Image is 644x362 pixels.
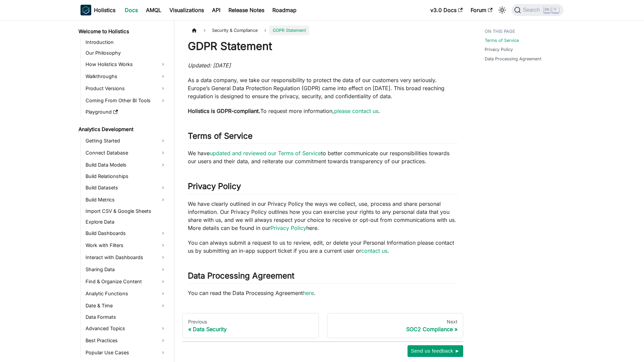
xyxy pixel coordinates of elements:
a: Analytic Functions [84,288,168,299]
h2: Terms of Service [188,131,458,144]
a: Sharing Data [84,264,168,275]
a: Product Versions [84,83,168,94]
a: Date & Time [84,300,168,311]
a: Privacy Policy [270,225,306,231]
a: updated and reviewed our Terms of Service [210,150,321,157]
strong: Holistics is GDPR-compliant. [188,108,260,114]
a: Explore Data [84,217,168,227]
a: Visualizations [165,5,208,15]
span: GDPR Statement [269,25,309,35]
a: Build Relationships [84,172,168,181]
a: How Holistics Works [84,59,168,70]
a: Welcome to Holistics [76,27,168,36]
kbd: K [552,7,559,13]
div: Data Security [188,326,313,333]
p: You can always submit a request to us to review, edit, or delete your Personal Information please... [188,239,458,255]
span: Search [521,7,544,13]
a: Privacy Policy [485,46,513,53]
p: You can read the Data Processing Agreement . [188,289,458,297]
a: Work with Filters [84,240,168,251]
a: Playground [84,107,168,117]
span: Send us feedback ► [411,347,460,355]
a: Build Datasets [84,182,168,193]
a: Roadmap [268,5,301,15]
a: PreviousData Security [182,313,319,339]
a: Build Metrics [84,194,168,205]
a: Find & Organize Content [84,276,168,287]
a: Build Data Models [84,160,168,170]
a: Best Practices [84,335,168,346]
a: Walkthroughs [84,71,168,82]
a: contact us [361,247,387,254]
a: Data Formats [84,312,168,322]
div: SOC2 Compliance [333,326,458,333]
a: HolisticsHolistics [80,5,115,15]
p: We have to better communicate our responsibilities towards our users and their data, and reiterat... [188,149,458,165]
a: AMQL [142,5,165,15]
a: Introduction [84,38,168,47]
h2: Data Processing Agreement [188,271,458,284]
a: Release Notes [224,5,268,15]
div: Previous [188,319,313,325]
a: Data Processing Agreement [485,56,541,62]
button: Send us feedback ► [408,345,463,357]
a: v3.0 Docs [426,5,467,15]
p: As a data company, we take our responsibility to protect the data of our customers very seriously... [188,76,458,100]
p: To request more information, . [188,107,458,115]
a: here [303,290,314,296]
nav: Docs sidebar [74,20,174,362]
a: Getting Started [84,135,168,146]
a: Import CSV & Google Sheets [84,206,168,216]
a: Advanced Topics [84,323,168,334]
b: Holistics [94,6,115,14]
a: Coming From Other BI Tools [84,95,168,106]
button: Switch between dark and light mode (currently light mode) [497,5,507,15]
em: Updated: [DATE] [188,62,231,69]
a: Build Dashboards [84,228,168,239]
img: Holistics [80,5,91,15]
a: Analytics Development [76,125,168,134]
a: Home page [188,25,201,35]
a: Forum [467,5,496,15]
span: Security & Compliance [209,25,261,35]
a: please contact us [334,108,378,114]
p: We have clearly outlined in our Privacy Policy the ways we collect, use, process and share person... [188,200,458,232]
a: Terms of Service [485,37,519,44]
a: Our Philosophy [84,48,168,58]
a: Connect Database [84,147,168,158]
nav: Breadcrumbs [188,25,458,35]
a: NextSOC2 Compliance [327,313,464,339]
a: Popular Use Cases [84,347,168,358]
nav: Docs pages [182,313,463,339]
a: Interact with Dashboards [84,252,168,263]
div: Next [333,319,458,325]
a: API [208,5,224,15]
button: Search (Ctrl+K) [512,4,563,16]
a: Docs [121,5,142,15]
h2: Privacy Policy [188,181,458,194]
h1: GDPR Statement [188,40,458,53]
